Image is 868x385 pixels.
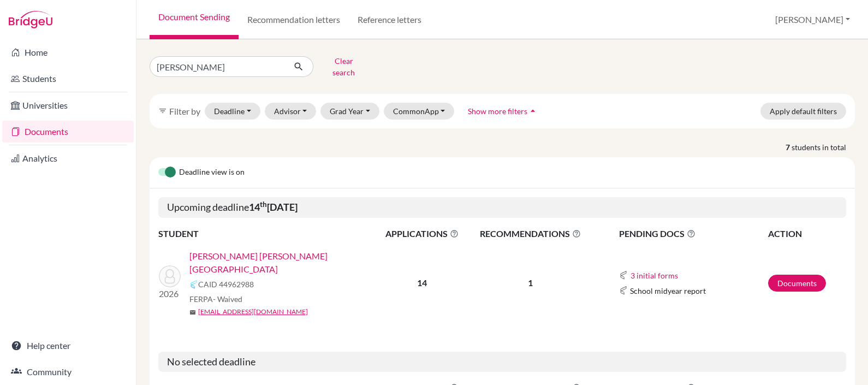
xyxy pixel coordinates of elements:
[320,103,379,120] button: Grad Year
[169,106,200,116] span: Filter by
[150,56,285,77] input: Find student by name...
[459,103,548,120] button: Show more filtersarrow_drop_up
[2,361,134,383] a: Community
[159,265,181,287] img: Robalino Pena, Santiago
[213,294,242,304] span: - Waived
[468,276,592,289] p: 1
[9,11,52,28] img: Bridge-U
[417,277,427,288] b: 14
[2,42,134,63] a: Home
[189,309,196,316] span: mail
[265,103,317,120] button: Advisor
[2,94,134,116] a: Universities
[786,141,792,153] strong: 7
[189,280,198,289] img: Common App logo
[189,250,384,276] a: [PERSON_NAME] [PERSON_NAME][GEOGRAPHIC_DATA]
[2,68,134,90] a: Students
[179,166,245,179] span: Deadline view is on
[205,103,260,120] button: Deadline
[619,286,628,295] img: Common App logo
[249,201,298,213] b: 14 [DATE]
[619,227,767,240] span: PENDING DOCS
[158,197,846,218] h5: Upcoming deadline
[630,269,679,282] button: 3 initial forms
[313,52,374,81] button: Clear search
[158,352,846,372] h5: No selected deadline
[198,279,254,290] span: CAID 44962988
[159,287,181,300] p: 2026
[2,335,134,357] a: Help center
[527,105,538,116] i: arrow_drop_up
[760,103,846,120] button: Apply default filters
[619,271,628,280] img: Common App logo
[630,285,706,297] span: School midyear report
[468,106,527,116] span: Show more filters
[377,227,467,240] span: APPLICATIONS
[384,103,455,120] button: CommonApp
[2,121,134,143] a: Documents
[768,227,846,241] th: ACTION
[158,106,167,115] i: filter_list
[198,307,308,317] a: [EMAIL_ADDRESS][DOMAIN_NAME]
[189,293,242,305] span: FERPA
[158,227,377,241] th: STUDENT
[770,9,855,30] button: [PERSON_NAME]
[768,275,826,292] a: Documents
[792,141,855,153] span: students in total
[468,227,592,240] span: RECOMMENDATIONS
[260,200,267,209] sup: th
[2,147,134,169] a: Analytics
